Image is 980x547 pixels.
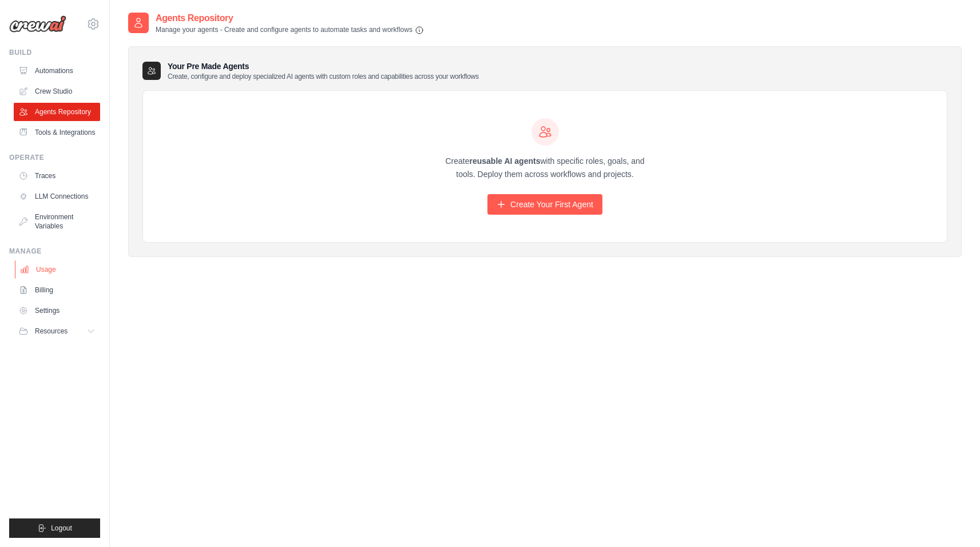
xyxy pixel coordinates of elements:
[14,167,100,185] a: Traces
[9,518,100,538] button: Logout
[9,15,66,33] img: Logo
[14,301,100,320] a: Settings
[15,260,101,279] a: Usage
[469,156,540,166] strong: reusable AI agents
[435,155,655,181] p: Create with specific roles, goals, and tools. Deploy them across workflows and projects.
[14,82,100,100] a: Crew Studio
[9,48,100,57] div: Build
[156,25,424,35] p: Manage your agents - Create and configure agents to automate tasks and workflows
[14,322,100,340] button: Resources
[14,123,100,142] a: Tools & Integrations
[35,327,68,336] span: Resources
[51,524,72,533] span: Logout
[14,281,100,299] a: Billing
[487,194,602,215] a: Create Your First Agent
[14,62,100,80] a: Automations
[168,61,479,81] h3: Your Pre Made Agents
[9,153,100,162] div: Operate
[156,11,424,25] h2: Agents Repository
[9,247,100,256] div: Manage
[14,103,100,121] a: Agents Repository
[168,72,479,81] p: Create, configure and deploy specialized AI agents with custom roles and capabilities across your...
[14,208,100,235] a: Environment Variables
[14,187,100,206] a: LLM Connections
